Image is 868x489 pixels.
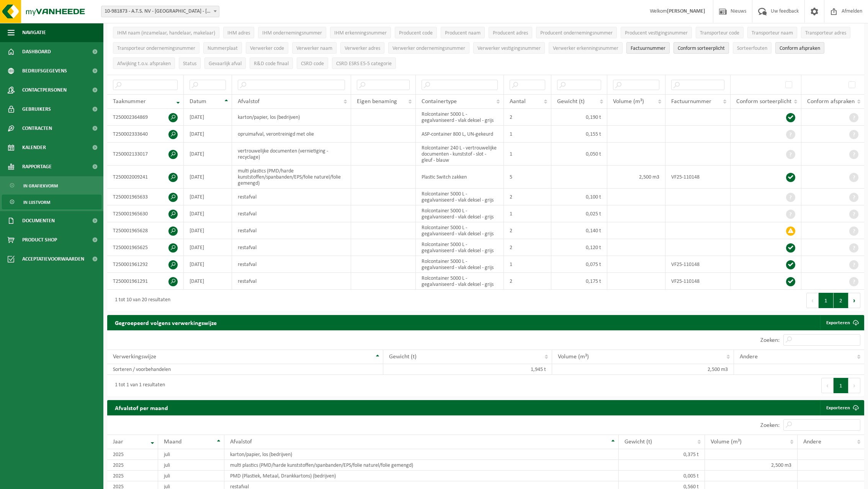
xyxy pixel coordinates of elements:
td: [DATE] [184,143,232,166]
span: CSRD ESRS E5-5 categorie [336,61,392,67]
td: 0,075 t [551,256,607,273]
span: Verwerker naam [296,46,332,51]
span: Transporteur naam [752,30,793,36]
span: Product Shop [22,230,57,249]
span: CSRD code [301,61,324,67]
td: T250001961291 [107,273,184,290]
span: Volume (m³) [613,98,644,105]
td: Rolcontainer 5000 L - gegalvaniseerd - vlak deksel - grijs [416,239,504,256]
span: Verwerker erkenningsnummer [553,46,618,51]
span: IHM erkenningsnummer [334,30,387,36]
td: T250001965633 [107,189,184,205]
span: Producent code [399,30,433,36]
td: 2,500 m3 [705,460,798,471]
button: Verwerker ondernemingsnummerVerwerker ondernemingsnummer: Activate to sort [388,42,469,54]
td: Plastic Switch zakken [416,166,504,189]
td: 1 [504,126,551,143]
td: opruimafval, verontreinigd met olie [232,126,351,143]
span: IHM ondernemingsnummer [262,30,322,36]
td: [DATE] [184,189,232,205]
td: 2025 [107,471,158,481]
td: 0,155 t [551,126,607,143]
td: 1,945 t [383,364,552,375]
span: Volume (m³) [558,354,589,360]
button: Verwerker erkenningsnummerVerwerker erkenningsnummer: Activate to sort [549,42,623,54]
span: Contracten [22,119,52,138]
td: [DATE] [184,239,232,256]
span: Volume (m³) [711,439,742,445]
span: Gevaarlijk afval [209,61,242,67]
td: restafval [232,205,351,222]
td: 2 [504,222,551,239]
td: [DATE] [184,126,232,143]
td: 2025 [107,460,158,471]
span: Verwerker adres [345,46,380,51]
td: 2025 [107,449,158,460]
span: Verwerker ondernemingsnummer [392,46,465,51]
span: IHM naam (inzamelaar, handelaar, makelaar) [117,30,215,36]
span: In lijstvorm [23,195,50,210]
a: Exporteren [820,315,863,330]
span: Contactpersonen [22,80,67,100]
div: 1 tot 10 van 20 resultaten [111,294,170,307]
td: 0,025 t [551,205,607,222]
button: Verwerker naamVerwerker naam: Activate to sort [292,42,337,54]
span: Andere [803,439,821,445]
td: restafval [232,239,351,256]
span: Transporteur ondernemingsnummer [117,46,195,51]
td: T250001965625 [107,239,184,256]
span: Jaar [113,439,123,445]
td: 2,500 m3 [607,166,665,189]
td: 2 [504,189,551,205]
td: 0,050 t [551,143,607,166]
button: Next [848,293,860,308]
td: Rolcontainer 240 L - vertrouwelijke documenten - kunststof - slot - gleuf - blauw [416,143,504,166]
span: R&D code finaal [254,61,289,67]
td: Rolcontainer 5000 L - gegalvaniseerd - vlak deksel - grijs [416,205,504,222]
span: Afwijking t.o.v. afspraken [117,61,171,67]
td: T250002333640 [107,126,184,143]
span: Conform sorteerplicht [736,98,791,105]
span: 10-981873 - A.T.S. NV - LANGERBRUGGE - GENT [101,6,219,17]
span: Producent adres [493,30,528,36]
button: 1 [834,378,848,393]
button: CSRD codeCSRD code: Activate to sort [297,57,328,69]
div: 1 tot 1 van 1 resultaten [111,379,165,392]
button: IHM adresIHM adres: Activate to sort [223,27,254,38]
button: R&D code finaalR&amp;D code finaal: Activate to sort [250,57,293,69]
td: VF25-110148 [665,256,731,273]
span: Verwerker vestigingsnummer [477,46,541,51]
span: Rapportage [22,157,52,176]
span: Gewicht (t) [557,98,585,105]
td: VF25-110148 [665,273,731,290]
td: multi plastics (PMD/harde kunststoffen/spanbanden/EPS/folie naturel/folie gemengd) [224,460,619,471]
h2: Afvalstof per maand [107,400,176,415]
td: [DATE] [184,166,232,189]
button: Previous [806,293,819,308]
td: T250001965628 [107,222,184,239]
button: SorteerfoutenSorteerfouten: Activate to sort [733,42,772,54]
td: karton/papier, los (bedrijven) [232,109,351,126]
button: Next [848,378,860,393]
td: Rolcontainer 5000 L - gegalvaniseerd - vlak deksel - grijs [416,109,504,126]
button: IHM naam (inzamelaar, handelaar, makelaar)IHM naam (inzamelaar, handelaar, makelaar): Activate to... [113,27,219,38]
td: 2 [504,273,551,290]
h2: Gegroepeerd volgens verwerkingswijze [107,315,224,330]
button: Verwerker adresVerwerker adres: Activate to sort [340,42,384,54]
td: T250001965630 [107,205,184,222]
td: [DATE] [184,256,232,273]
td: T250002133017 [107,143,184,166]
span: 10-981873 - A.T.S. NV - LANGERBRUGGE - GENT [101,6,219,17]
span: Dashboard [22,42,51,61]
button: IHM ondernemingsnummerIHM ondernemingsnummer: Activate to sort [258,27,326,38]
span: Maand [164,439,181,445]
td: multi plastics (PMD/harde kunststoffen/spanbanden/EPS/folie naturel/folie gemengd) [232,166,351,189]
span: Status [183,61,196,67]
td: 2,500 m3 [552,364,734,375]
span: Afvalstof [230,439,252,445]
span: Factuurnummer [631,46,665,51]
span: Documenten [22,211,55,230]
td: 1 [504,143,551,166]
td: restafval [232,256,351,273]
span: Gewicht (t) [624,439,652,445]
